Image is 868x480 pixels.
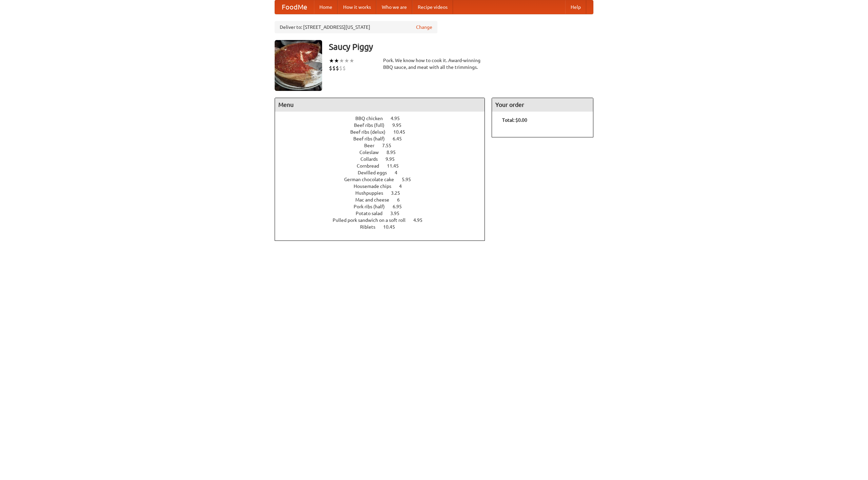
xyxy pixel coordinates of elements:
a: Home [314,0,338,14]
a: Pork ribs (half) 6.95 [354,204,414,209]
a: Beer 7.55 [364,143,404,148]
span: Pork ribs (half) [354,204,392,209]
span: Beef ribs (delux) [350,129,392,135]
span: 8.95 [387,150,402,155]
span: Potato salad [356,211,389,216]
span: 9.95 [392,122,408,128]
img: angular.jpg [275,40,322,91]
span: 4.95 [413,217,429,223]
a: Who we are [376,0,412,14]
li: $ [336,64,339,72]
li: ★ [349,57,354,64]
span: Beef ribs (full) [354,122,391,128]
span: 10.45 [383,224,402,230]
span: Pulled pork sandwich on a soft roll [333,217,412,223]
a: Pulled pork sandwich on a soft roll 4.95 [333,217,435,223]
span: Devilled eggs [358,170,394,175]
li: $ [342,64,346,72]
a: FoodMe [275,0,314,14]
a: Help [565,0,586,14]
span: 6 [397,197,407,203]
span: German chocolate cake [344,177,401,182]
span: Housemade chips [354,184,398,189]
div: Deliver to: [STREET_ADDRESS][US_STATE] [275,21,437,33]
span: Collards [360,156,384,162]
span: 11.45 [387,163,406,169]
a: Collards 9.95 [360,156,407,162]
a: Devilled eggs 4 [358,170,410,175]
span: Cornbread [357,163,386,169]
span: BBQ chicken [355,116,390,121]
span: 4 [395,170,404,175]
a: Mac and cheese 6 [355,197,412,203]
span: 3.25 [391,190,407,196]
a: Beef ribs (full) 9.95 [354,122,414,128]
span: 10.45 [393,129,412,135]
b: Total: $0.00 [502,117,527,123]
a: Hushpuppies 3.25 [355,190,413,196]
span: 4 [399,184,409,189]
a: Beef ribs (half) 6.45 [353,136,414,141]
span: Hushpuppies [355,190,390,196]
span: 4.95 [391,116,407,121]
li: ★ [334,57,339,64]
span: Coleslaw [359,150,386,155]
a: How it works [338,0,376,14]
span: 6.95 [393,204,409,209]
span: 9.95 [386,156,401,162]
span: 5.95 [402,177,418,182]
li: ★ [344,57,349,64]
a: Cornbread 11.45 [357,163,411,169]
li: ★ [329,57,334,64]
a: German chocolate cake 5.95 [344,177,423,182]
a: BBQ chicken 4.95 [355,116,412,121]
span: Beer [364,143,381,148]
div: Pork. We know how to cook it. Award-winning BBQ sauce, and meat with all the trimmings. [383,57,485,71]
span: 3.95 [390,211,406,216]
li: ★ [339,57,344,64]
h4: Your order [492,98,593,112]
li: $ [329,64,332,72]
span: Riblets [360,224,382,230]
span: 7.55 [382,143,398,148]
h3: Saucy Piggy [329,40,593,54]
span: 6.45 [393,136,409,141]
h4: Menu [275,98,485,112]
span: Mac and cheese [355,197,396,203]
a: Beef ribs (delux) 10.45 [350,129,418,135]
li: $ [339,64,342,72]
li: $ [332,64,336,72]
a: Housemade chips 4 [354,184,414,189]
a: Change [416,24,432,31]
a: Riblets 10.45 [360,224,408,230]
span: Beef ribs (half) [353,136,392,141]
a: Potato salad 3.95 [356,211,412,216]
a: Recipe videos [412,0,453,14]
a: Coleslaw 8.95 [359,150,408,155]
